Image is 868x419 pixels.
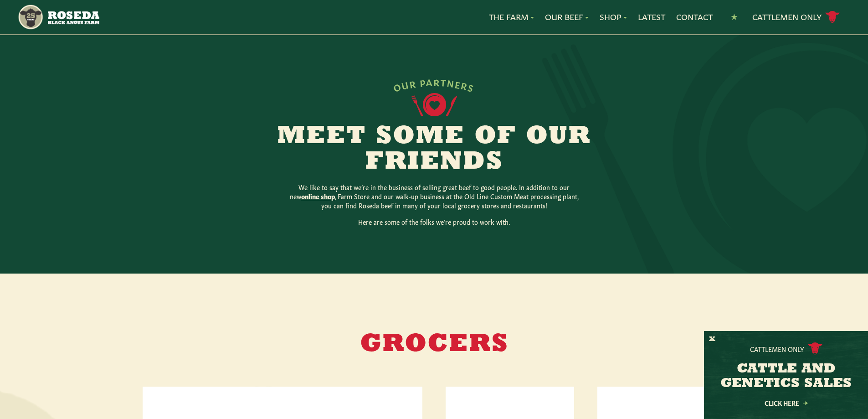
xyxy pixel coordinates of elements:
[447,77,456,88] span: N
[715,362,857,391] h3: CATTLE AND GENETICS SALES
[676,11,713,23] a: Contact
[454,78,462,89] span: E
[545,11,589,23] a: Our Beef
[409,78,417,89] span: R
[600,11,627,23] a: Shop
[750,344,804,353] p: Cattlemen Only
[752,9,840,25] a: Cattlemen Only
[638,11,665,23] a: Latest
[745,400,827,406] a: Click Here
[426,77,434,87] span: A
[419,77,426,87] span: P
[17,4,99,31] img: https://roseda.com/wp-content/uploads/2021/05/roseda-25-header.png
[467,82,476,93] span: S
[392,77,476,93] div: OUR PARTNERS
[440,77,447,87] span: T
[301,191,335,201] a: online shop
[288,182,580,210] p: We like to say that we’re in the business of selling great beef to good people. In addition to ou...
[259,124,609,175] h2: Meet Some of Our Friends
[288,217,580,226] p: Here are some of the folks we’re proud to work with.
[808,342,822,355] img: cattle-icon.svg
[433,77,440,87] span: R
[392,81,403,93] span: O
[709,335,715,344] button: X
[461,80,470,91] span: R
[401,79,410,90] span: U
[288,332,580,357] h2: Grocers
[489,11,534,23] a: The Farm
